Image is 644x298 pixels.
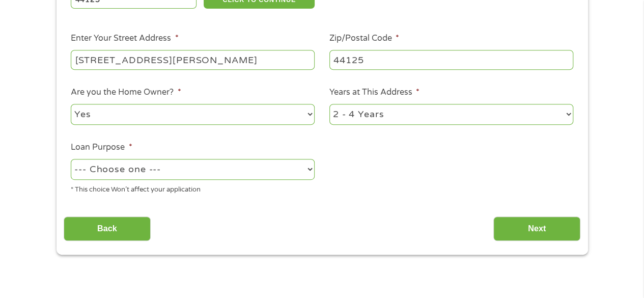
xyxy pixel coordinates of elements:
label: Are you the Home Owner? [71,87,181,98]
input: Next [493,216,580,241]
label: Enter Your Street Address [71,33,178,44]
div: * This choice Won’t affect your application [71,181,315,195]
label: Zip/Postal Code [329,33,399,44]
label: Years at This Address [329,87,419,98]
label: Loan Purpose [71,142,132,153]
input: 1 Main Street [71,50,315,69]
input: Back [64,216,151,241]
